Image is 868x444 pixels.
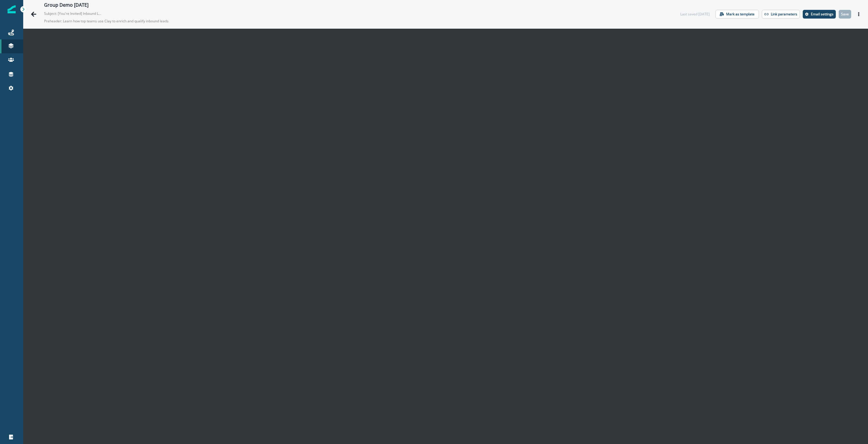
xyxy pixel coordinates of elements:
p: Save [841,12,849,16]
button: Actions [854,10,863,19]
p: Preheader: Learn how top teams use Clay to enrich and qualify inbound leads [44,16,189,26]
p: Mark as template [726,12,755,16]
button: Save [839,10,851,19]
p: Link parameters [771,12,797,16]
p: Email settings [811,12,833,16]
div: Last saved [DATE] [680,12,710,17]
img: Inflection [8,5,16,13]
p: Subject: [You're Invited] Inbound Lead Enrichment with GTM Engineer [44,9,102,16]
div: Group Demo [DATE] [44,2,88,9]
button: Link parameters [762,10,800,19]
button: Mark as template [715,10,759,19]
button: Settings [803,10,836,19]
button: Go back [28,8,39,20]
